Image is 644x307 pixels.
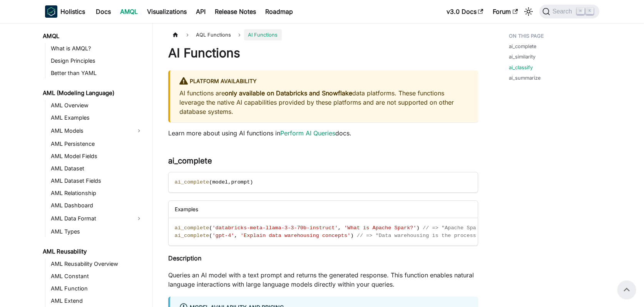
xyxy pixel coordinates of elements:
[210,5,261,18] a: Release Notes
[49,212,132,225] a: AML Data Format
[509,64,533,71] a: ai_classify
[550,8,577,15] span: Search
[132,212,146,225] button: Expand sidebar category 'AML Data Format'
[168,156,478,166] h3: ai_complete
[40,88,146,98] a: AML (Modeling Language)
[49,112,146,123] a: AML Examples
[49,151,146,162] a: AML Model Fields
[179,88,469,116] p: AI functions are data platforms. These functions leverage the native AI capabilities provided by ...
[49,100,146,111] a: AML Overview
[209,225,212,231] span: (
[509,53,535,60] a: ai_similarity
[280,129,335,137] a: Perform AI Queries
[488,5,522,18] a: Forum
[115,5,142,18] a: AMQL
[231,179,250,185] span: prompt
[577,8,584,15] kbd: ⌘
[169,201,478,218] div: Examples
[168,45,478,61] h1: AI Functions
[617,280,636,299] button: Scroll back to top
[37,23,153,307] nav: Docs sidebar
[168,128,478,138] p: Learn more about using AI functions in docs.
[423,225,630,231] span: // => "Apache Spark is an open-source unified analytics engine..."
[168,29,183,40] a: Home page
[49,55,146,66] a: Design Principles
[209,179,212,185] span: (
[175,225,209,231] span: ai_complete
[49,259,146,269] a: AML Reusability Overview
[168,254,201,262] strong: Description
[49,271,146,282] a: AML Constant
[225,89,352,97] strong: only available on Databricks and Snowflake
[522,5,535,18] button: Switch between dark and light mode (currently light mode)
[250,179,253,185] span: )
[45,5,85,18] a: HolisticsHolistics
[132,125,146,137] button: Expand sidebar category 'AML Models'
[49,283,146,294] a: AML Function
[241,233,351,239] span: 'Explain data warehousing concepts'
[228,179,231,185] span: ,
[60,7,85,16] b: Holistics
[442,5,488,18] a: v3.0 Docs
[49,125,132,137] a: AML Models
[192,29,235,40] span: AQL Functions
[191,5,210,18] a: API
[175,233,209,239] span: ai_complete
[91,5,115,18] a: Docs
[49,175,146,186] a: AML Dataset Fields
[344,225,417,231] span: 'What is Apache Spark?'
[350,233,353,239] span: )
[234,233,238,239] span: ,
[417,225,420,231] span: )
[179,77,469,87] div: Platform Availability
[49,295,146,306] a: AML Extend
[539,5,599,18] button: Search (Command+K)
[168,29,478,40] nav: Breadcrumbs
[49,138,146,149] a: AML Persistence
[586,8,594,15] kbd: K
[244,29,281,40] span: AI Functions
[338,225,341,231] span: ,
[212,233,234,239] span: 'gpt-4'
[212,179,228,185] span: model
[49,68,146,78] a: Better than YAML
[357,233,589,239] span: // => "Data warehousing is the process of collecting and managing data..."
[49,200,146,211] a: AML Dashboard
[212,225,338,231] span: 'databricks-meta-llama-3-3-70b-instruct'
[209,233,212,239] span: (
[261,5,298,18] a: Roadmap
[49,226,146,237] a: AML Types
[40,31,146,42] a: AMQL
[142,5,191,18] a: Visualizations
[509,74,540,82] a: ai_summarize
[45,5,57,18] img: Holistics
[49,163,146,174] a: AML Dataset
[168,270,478,289] p: Queries an AI model with a text prompt and returns the generated response. This function enables ...
[49,188,146,199] a: AML Relationship
[40,246,146,257] a: AML Reusability
[509,43,536,50] a: ai_complete
[175,179,209,185] span: ai_complete
[49,43,146,54] a: What is AMQL?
